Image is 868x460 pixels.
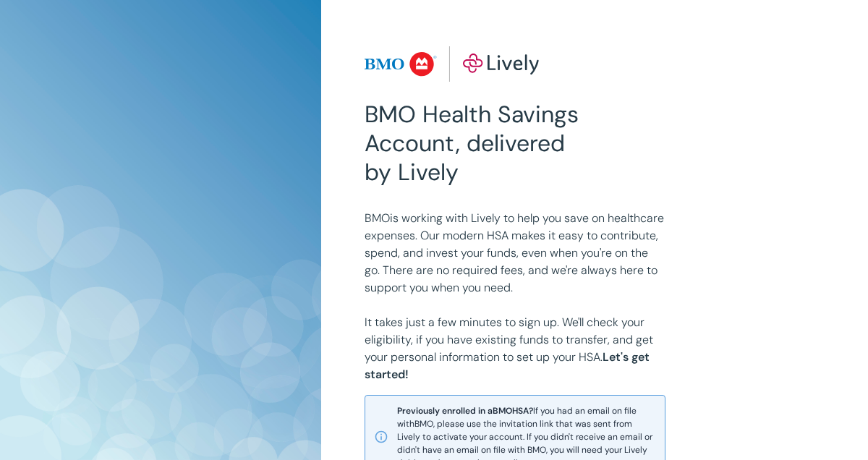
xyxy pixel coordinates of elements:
[365,210,665,297] p: BMO is working with Lively to help you save on healthcare expenses. Our modern HSA makes it easy ...
[365,100,586,187] h2: BMO Health Savings Account, delivered by Lively
[397,405,533,417] strong: Previously enrolled in a BMO HSA?
[365,46,540,82] img: Lively
[365,314,665,383] p: It takes just a few minutes to sign up. We'll check your eligibility, if you have existing funds ...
